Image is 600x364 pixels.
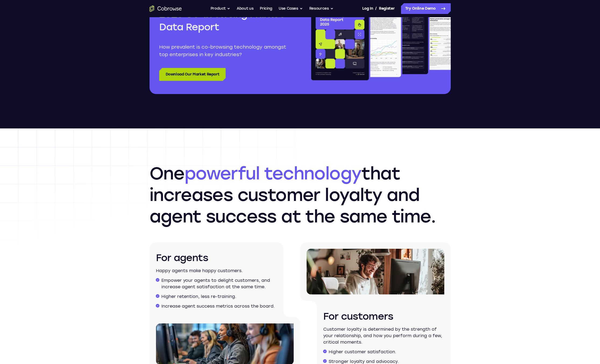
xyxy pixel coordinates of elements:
[401,3,451,14] a: Try Online Demo
[323,326,444,345] p: Customer loyalty is determined by the strength of your relationship, and how you perform during a...
[150,163,451,227] h2: One that increases customer loyalty and agent success at the same time.
[161,303,277,309] li: Increase agent success metrics across the board.
[156,268,277,274] p: Happy agents make happy customers.
[159,8,290,34] h2: 2025 Co-browsing Market Data Report
[260,3,272,14] a: Pricing
[362,3,373,14] a: Log In
[329,349,444,355] li: Higher customer satisfaction.
[211,3,230,14] button: Product
[379,3,395,14] a: Register
[156,251,277,264] h3: For agents
[159,43,290,58] p: How prevalent is co-browsing technology amongst top enterprises in key industries?
[309,3,333,14] button: Resources
[375,5,377,12] span: /
[310,1,451,84] img: Co-browsing market overview report book pages
[279,3,303,14] button: Use Cases
[307,249,444,294] img: A person working on a computer
[323,310,444,323] h3: For customers
[150,5,182,12] a: Go to the home page
[161,293,277,300] li: Higher retention, less re-training.
[161,277,277,290] li: Empower your agents to delight customers, and increase agent satisfaction at the same time.
[159,68,226,81] a: Download Our Market Report
[237,3,253,14] a: About us
[184,163,362,184] span: powerful technology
